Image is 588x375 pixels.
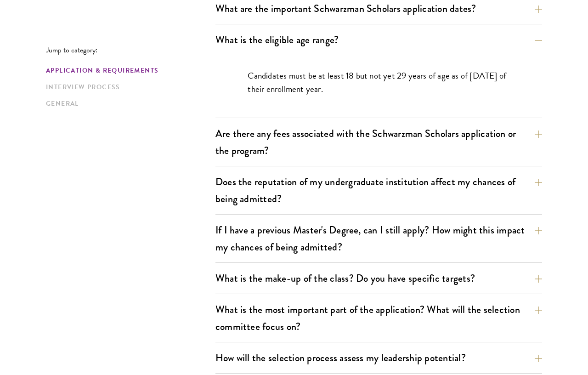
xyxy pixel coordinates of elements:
button: If I have a previous Master's Degree, can I still apply? How might this impact my chances of bein... [215,220,542,257]
a: General [46,99,210,108]
p: Jump to category: [46,46,215,54]
button: Does the reputation of my undergraduate institution affect my chances of being admitted? [215,171,542,209]
button: Are there any fees associated with the Schwarzman Scholars application or the program? [215,123,542,161]
button: What is the make-up of the class? Do you have specific targets? [215,268,542,289]
a: Application & Requirements [46,66,210,75]
button: How will the selection process assess my leadership potential? [215,347,542,368]
button: What is the most important part of the application? What will the selection committee focus on? [215,299,542,337]
button: What is the eligible age range? [215,29,542,50]
p: Candidates must be at least 18 but not yet 29 years of age as of [DATE] of their enrollment year. [248,69,509,96]
a: Interview Process [46,82,210,92]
